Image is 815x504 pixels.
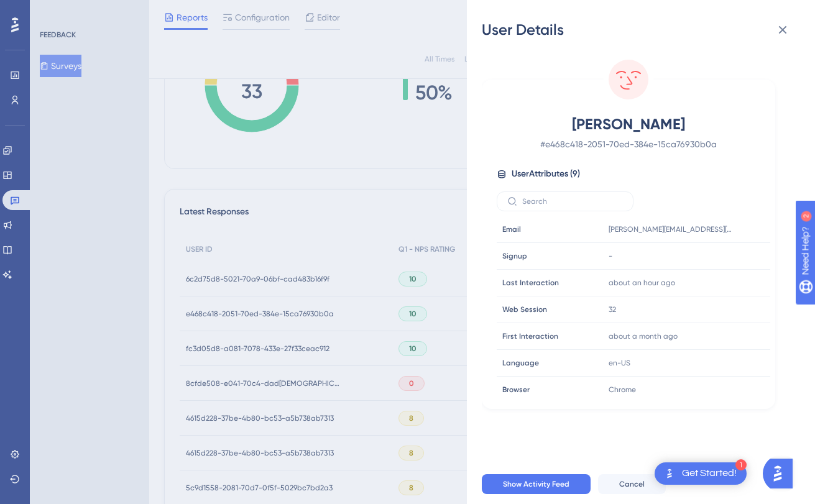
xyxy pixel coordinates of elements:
[482,20,800,40] div: User Details
[682,467,737,480] div: Get Started!
[502,278,559,288] span: Last Interaction
[29,3,78,18] span: Need Help?
[86,6,90,16] div: 2
[502,224,521,234] span: Email
[609,358,630,368] span: en-US
[503,479,569,489] span: Show Activity Feed
[519,137,738,152] span: # e468c418-2051-70ed-384e-15ca76930b0a
[609,332,678,341] time: about a month ago
[662,466,677,481] img: launcher-image-alternative-text
[609,305,616,314] span: 32
[482,474,591,494] button: Show Activity Feed
[598,474,666,494] button: Cancel
[502,251,527,261] span: Signup
[609,224,733,234] span: [PERSON_NAME][EMAIL_ADDRESS][DOMAIN_NAME]
[609,251,612,261] span: -
[502,331,558,341] span: First Interaction
[512,167,580,181] span: User Attributes ( 9 )
[522,197,623,206] input: Search
[609,385,636,395] span: Chrome
[519,114,738,134] span: [PERSON_NAME]
[609,278,675,287] time: about an hour ago
[619,479,645,489] span: Cancel
[735,459,747,470] div: 1
[502,358,539,368] span: Language
[502,305,547,314] span: Web Session
[763,455,800,492] iframe: UserGuiding AI Assistant Launcher
[655,462,747,485] div: Open Get Started! checklist, remaining modules: 1
[502,385,530,395] span: Browser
